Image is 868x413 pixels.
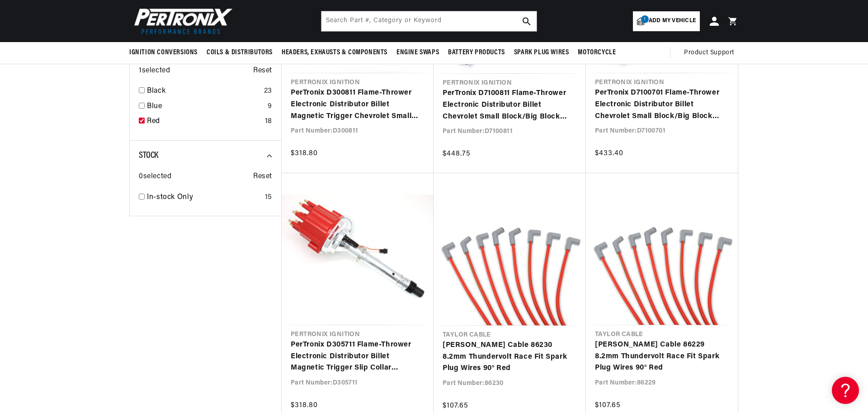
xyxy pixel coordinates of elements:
[139,151,158,160] span: Stock
[147,101,264,113] a: Blue
[684,48,734,58] span: Product Support
[265,116,272,128] div: 18
[578,48,616,57] span: Motorcycle
[139,65,170,77] span: 1 selected
[139,171,171,183] span: 0 selected
[282,48,387,57] span: Headers, Exhausts & Components
[509,42,574,63] summary: Spark Plug Wires
[514,48,569,57] span: Spark Plug Wires
[641,15,649,23] span: 1
[392,42,443,63] summary: Engine Swaps
[147,192,261,204] a: In-stock Only
[684,42,739,64] summary: Product Support
[396,48,439,57] span: Engine Swaps
[443,88,577,123] a: PerTronix D7100811 Flame-Thrower Electronic Distributor Billet Chevrolet Small Block/Big Block wi...
[291,87,425,122] a: PerTronix D300811 Flame-Thrower Electronic Distributor Billet Magnetic Trigger Chevrolet Small Bl...
[573,42,620,63] summary: Motorcycle
[633,11,700,31] a: 1Add my vehicle
[253,171,272,183] span: Reset
[595,339,729,374] a: [PERSON_NAME] Cable 86229 8.2mm Thundervolt Race Fit Spark Plug Wires 90° Red
[264,85,272,97] div: 23
[277,42,392,63] summary: Headers, Exhausts & Components
[147,85,260,97] a: Black
[268,101,272,113] div: 9
[253,65,272,77] span: Reset
[649,17,696,25] span: Add my vehicle
[129,42,202,63] summary: Ignition Conversions
[207,48,273,57] span: Coils & Distributors
[129,5,233,37] img: Pertronix
[448,48,505,57] span: Battery Products
[321,11,537,31] input: Search Part #, Category or Keyword
[202,42,277,63] summary: Coils & Distributors
[517,11,537,31] button: search button
[129,48,198,57] span: Ignition Conversions
[443,340,577,375] a: [PERSON_NAME] Cable 86230 8.2mm Thundervolt Race Fit Spark Plug Wires 90° Red
[265,192,272,204] div: 15
[595,87,729,122] a: PerTronix D7100701 Flame-Thrower Electronic Distributor Billet Chevrolet Small Block/Big Block wi...
[291,339,425,374] a: PerTronix D305711 Flame-Thrower Electronic Distributor Billet Magnetic Trigger Slip Collar Chevro...
[443,42,509,63] summary: Battery Products
[147,116,261,128] a: Red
